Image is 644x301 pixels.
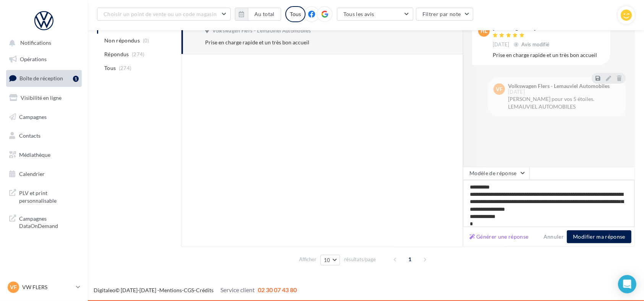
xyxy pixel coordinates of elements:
[5,210,83,233] a: Campagnes DataOnDemand
[19,75,63,81] span: Boîte de réception
[618,275,636,293] div: Open Intercom Messenger
[522,41,550,47] span: Avis modifié
[463,167,529,180] button: Modèle de réponse
[493,41,510,48] span: [DATE]
[493,51,604,59] div: Prise en charge rapide et un très bon accueil
[20,40,51,46] span: Notifications
[19,213,79,230] span: Campagnes DataOnDemand
[6,280,82,294] a: VF VW FLERS
[94,287,297,293] span: © [DATE]-[DATE] - - -
[416,8,474,21] button: Filtrer par note
[248,8,281,21] button: Au total
[493,25,551,31] div: [PERSON_NAME]
[10,283,17,291] span: VF
[258,286,297,293] span: 02 30 07 43 80
[119,65,132,71] span: (274)
[5,109,83,125] a: Campagnes
[220,286,255,293] span: Service client
[299,256,316,263] span: Afficher
[324,257,330,263] span: 10
[205,39,406,46] div: Prise en charge rapide et un très bon accueil
[21,94,61,101] span: Visibilité en ligne
[19,188,79,204] span: PLV et print personnalisable
[540,232,567,241] button: Annuler
[508,83,610,89] div: Volkswagen Flers - Lemauviel Automobiles
[104,50,129,58] span: Répondus
[5,128,83,144] a: Contacts
[337,8,413,21] button: Tous les avis
[567,230,631,243] button: Modifier ma réponse
[20,56,47,62] span: Opérations
[184,287,194,293] a: CGS
[466,232,532,241] button: Générer une réponse
[508,95,620,111] div: [PERSON_NAME] pour vos 5 étoiles. LEMAUVIEL AUTOMOBILES
[320,255,340,265] button: 10
[5,70,83,86] a: Boîte de réception1
[235,8,281,21] button: Au total
[343,11,374,17] span: Tous les avis
[5,147,83,163] a: Médiathèque
[19,132,40,139] span: Contacts
[73,76,79,82] div: 1
[5,166,83,182] a: Calendrier
[19,171,45,177] span: Calendrier
[5,90,83,106] a: Visibilité en ligne
[5,51,83,67] a: Opérations
[22,283,73,291] p: VW FLERS
[97,8,231,21] button: Choisir un point de vente ou un code magasin
[19,151,50,158] span: Médiathèque
[196,287,214,293] a: Crédits
[143,37,149,44] span: (0)
[5,185,83,207] a: PLV et print personnalisable
[344,256,376,263] span: résultats/page
[508,89,525,94] span: [DATE]
[496,85,503,93] span: VF
[104,64,116,72] span: Tous
[159,287,182,293] a: Mentions
[285,6,306,22] div: Tous
[104,37,140,44] span: Non répondus
[212,28,311,34] span: Volkswagen Flers - Lemauviel Automobiles
[481,27,487,35] span: Hl
[19,113,47,120] span: Campagnes
[94,287,115,293] a: Digitaleo
[104,11,217,17] span: Choisir un point de vente ou un code magasin
[132,51,145,57] span: (274)
[404,253,416,265] span: 1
